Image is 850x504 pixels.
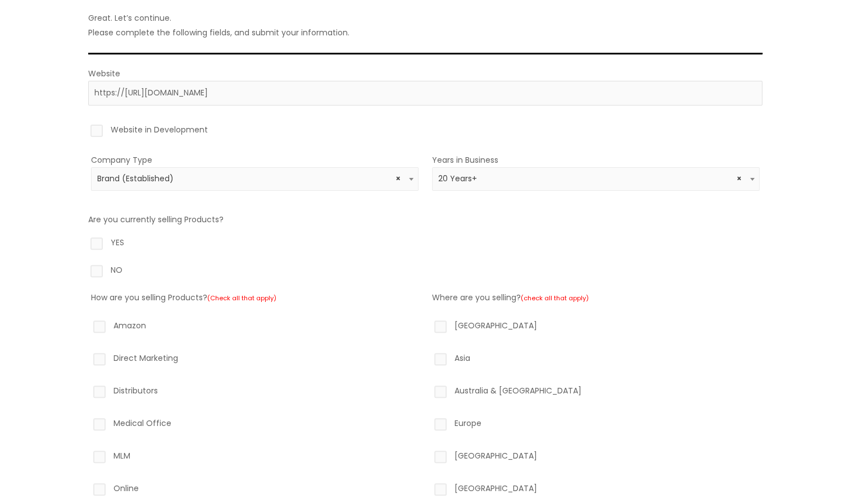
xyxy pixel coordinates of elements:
[91,481,419,500] label: Online
[432,383,760,402] label: Australia & [GEOGRAPHIC_DATA]
[432,167,760,191] span: 20 Years+
[91,167,419,191] span: Brand (Established)
[432,481,760,500] label: [GEOGRAPHIC_DATA]
[91,154,152,166] label: Company Type
[91,416,419,435] label: Medical Office
[91,318,419,337] label: Amazon
[88,68,120,79] label: Website
[432,318,760,337] label: [GEOGRAPHIC_DATA]
[91,351,419,370] label: Direct Marketing
[88,11,762,40] p: Great. Let’s continue. Please complete the following fields, and submit your information.
[438,173,753,184] span: 20 Years+
[737,173,742,184] span: Remove all items
[88,122,762,141] label: Website in Development
[91,292,276,303] label: How are you selling Products?
[432,448,760,468] label: [GEOGRAPHIC_DATA]
[432,416,760,435] label: Europe
[432,351,760,370] label: Asia
[91,448,419,468] label: MLM
[88,214,224,225] label: Are you currently selling Products?
[88,263,762,282] label: NO
[88,235,762,254] label: YES
[432,292,589,303] label: Where are you selling?
[432,154,498,166] label: Years in Business
[91,383,419,402] label: Distributors
[521,294,589,303] small: (check all that apply)
[207,294,276,303] small: (Check all that apply)
[97,173,412,184] span: Brand (Established)
[396,173,401,184] span: Remove all items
